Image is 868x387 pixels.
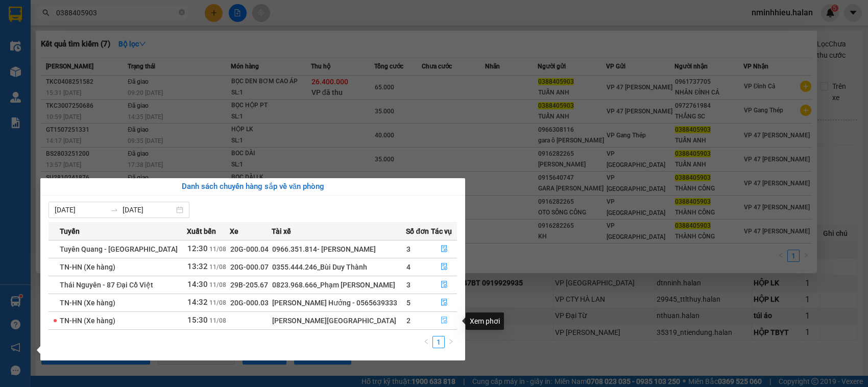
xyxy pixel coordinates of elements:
[187,316,208,325] span: 15:30
[272,297,406,308] div: [PERSON_NAME] Hưởng - 0565639333
[209,246,226,253] span: 11/08
[445,336,457,348] button: right
[272,226,291,237] span: Tài xế
[230,226,238,237] span: Xe
[441,317,448,325] span: file-done
[445,336,457,348] li: Next Page
[60,226,80,237] span: Tuyến
[431,277,456,293] button: file-done
[187,298,208,307] span: 14:32
[272,244,406,255] div: 0966.351.814- [PERSON_NAME]
[431,241,456,257] button: file-done
[187,262,208,271] span: 13:32
[441,281,448,289] span: file-done
[420,336,432,348] button: left
[441,245,448,253] span: file-done
[432,336,445,348] li: 1
[448,338,454,345] span: right
[406,281,411,289] span: 3
[441,299,448,307] span: file-done
[431,259,456,275] button: file-done
[110,206,118,214] span: swap-right
[187,244,208,253] span: 12:30
[230,281,268,289] span: 29B-205.67
[431,312,456,329] button: file-done
[466,312,504,330] div: Xem phơi
[209,317,226,324] span: 11/08
[406,317,411,325] span: 2
[431,226,452,237] span: Tác vụ
[406,263,411,271] span: 4
[60,263,115,271] span: TN-HN (Xe hàng)
[272,261,406,273] div: 0355.444.246_Bùi Duy Thành
[420,336,432,348] li: Previous Page
[230,263,269,271] span: 20G-000.07
[49,181,457,193] div: Danh sách chuyến hàng sắp về văn phòng
[230,299,269,307] span: 20G-000.03
[60,281,153,289] span: Thái Nguyên - 87 Đại Cồ Việt
[60,245,178,253] span: Tuyên Quang - [GEOGRAPHIC_DATA]
[187,280,208,289] span: 14:30
[272,315,406,326] div: [PERSON_NAME][GEOGRAPHIC_DATA]
[406,245,411,253] span: 3
[60,299,115,307] span: TN-HN (Xe hàng)
[187,226,216,237] span: Xuất bến
[209,299,226,306] span: 11/08
[431,295,456,311] button: file-done
[209,263,226,271] span: 11/08
[60,317,115,325] span: TN-HN (Xe hàng)
[230,245,269,253] span: 20G-000.04
[433,336,444,348] a: 1
[406,226,429,237] span: Số đơn
[423,338,429,345] span: left
[441,263,448,271] span: file-done
[55,204,106,215] input: Từ ngày
[123,204,174,215] input: Đến ngày
[272,279,406,291] div: 0823.968.666_Phạm [PERSON_NAME]
[209,281,226,288] span: 11/08
[406,299,411,307] span: 5
[110,206,118,214] span: to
